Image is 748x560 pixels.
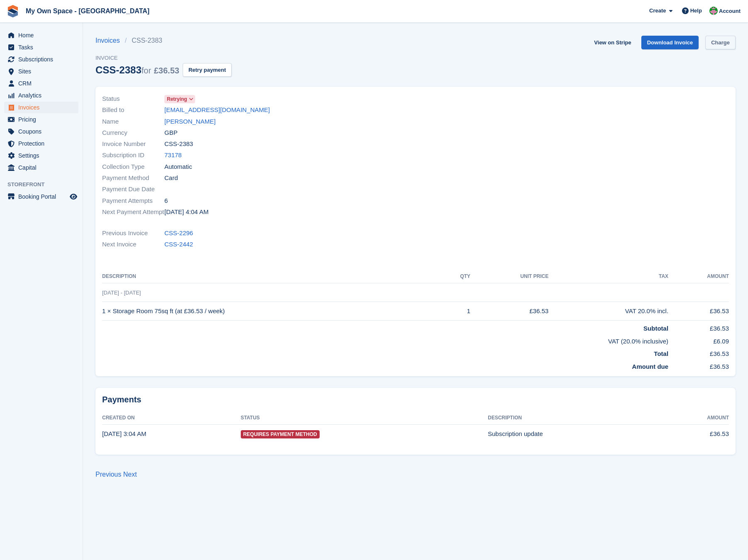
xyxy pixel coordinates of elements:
a: 73178 [164,151,182,160]
th: Amount [660,411,729,425]
a: View on Stripe [591,36,634,49]
a: menu [4,41,78,53]
a: Next [123,471,137,478]
a: CSS-2442 [164,240,193,249]
td: £36.53 [470,302,548,321]
a: Retrying [164,94,195,104]
td: Subscription update [488,425,660,443]
span: Storefront [7,180,83,189]
span: CRM [18,78,68,89]
th: Tax [548,270,668,283]
span: Invoice [95,54,232,62]
a: menu [4,162,78,173]
span: Tasks [18,41,68,53]
a: menu [4,90,78,101]
td: VAT (20.0% inclusive) [102,334,668,346]
span: Billed to [102,105,164,115]
span: Collection Type [102,162,164,172]
a: Download Invoice [641,36,699,49]
span: [DATE] - [DATE] [102,290,141,296]
th: QTY [442,270,470,283]
a: menu [4,54,78,65]
strong: Total [654,350,668,357]
th: Unit Price [470,270,548,283]
strong: Subtotal [643,325,668,332]
span: Subscriptions [18,54,68,65]
a: My Own Space - [GEOGRAPHIC_DATA] [22,4,153,18]
a: menu [4,102,78,113]
span: Protection [18,138,68,149]
time: 2025-08-06 02:04:09 UTC [102,430,146,437]
th: Status [241,411,488,425]
td: £36.53 [668,346,729,359]
span: Card [164,173,178,183]
th: Description [102,270,442,283]
a: menu [4,114,78,125]
td: £36.53 [668,302,729,321]
span: 6 [164,196,168,206]
td: 1 × Storage Room 75sq ft (at £36.53 / week) [102,302,442,321]
td: £36.53 [660,425,729,443]
a: menu [4,138,78,149]
a: menu [4,150,78,161]
a: Previous [95,471,121,478]
span: Settings [18,150,68,161]
span: Next Invoice [102,240,164,249]
span: Create [649,7,666,15]
span: Name [102,117,164,127]
div: VAT 20.0% incl. [548,307,668,316]
a: menu [4,191,78,202]
a: [PERSON_NAME] [164,117,215,127]
span: Payment Attempts [102,196,164,206]
time: 2025-08-17 03:04:30 UTC [164,207,208,217]
span: Account [719,7,741,15]
span: GBP [164,128,178,138]
strong: Amount due [632,363,669,370]
span: Invoice Number [102,139,164,149]
span: CSS-2383 [164,139,193,149]
img: Millie Webb [709,7,718,15]
span: Currency [102,128,164,138]
span: Pricing [18,114,68,125]
th: Amount [668,270,729,283]
a: menu [4,78,78,89]
span: Automatic [164,162,192,172]
a: Invoices [95,36,125,46]
span: Payment Due Date [102,185,164,194]
a: menu [4,126,78,137]
span: £36.53 [154,66,179,75]
div: CSS-2383 [95,64,179,75]
span: Analytics [18,90,68,101]
td: 1 [442,302,470,321]
span: Invoices [18,102,68,113]
button: Retry payment [183,63,232,77]
span: Help [690,7,702,15]
th: Created On [102,411,241,425]
span: Home [18,29,68,41]
a: Preview store [68,192,78,202]
a: [EMAIL_ADDRESS][DOMAIN_NAME] [164,105,270,115]
span: Next Payment Attempt [102,207,164,217]
span: Payment Method [102,173,164,183]
span: Booking Portal [18,191,68,202]
img: stora-icon-8386f47178a22dfd0bd8f6a31ec36ba5ce8667c1dd55bd0f319d3a0aa187defe.svg [7,5,19,17]
span: Previous Invoice [102,229,164,238]
td: £36.53 [668,359,729,372]
a: menu [4,29,78,41]
span: Retrying [167,95,187,103]
a: Charge [705,36,736,49]
a: CSS-2296 [164,229,193,238]
nav: breadcrumbs [95,36,232,46]
span: Sites [18,66,68,77]
td: £36.53 [668,321,729,334]
span: Coupons [18,126,68,137]
span: for [142,66,151,75]
a: menu [4,66,78,77]
span: Requires Payment Method [241,430,320,438]
span: Subscription ID [102,151,164,160]
th: Description [488,411,660,425]
span: Status [102,94,164,104]
td: £6.09 [668,334,729,346]
span: Capital [18,162,68,173]
h2: Payments [102,394,729,405]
